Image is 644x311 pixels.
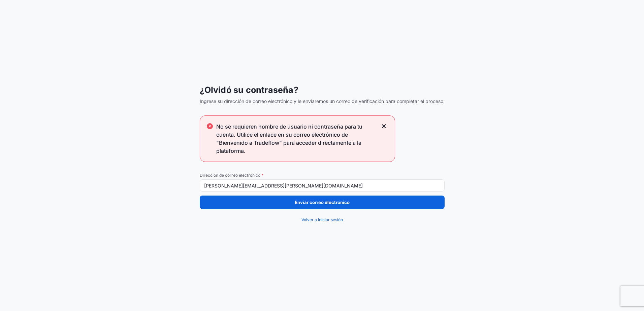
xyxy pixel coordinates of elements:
span: Ingrese su dirección de correo electrónico y le enviaremos un correo de verificación para complet... [200,98,445,105]
span: No se requieren nombre de usuario ni contraseña para tu cuenta. Utilice el enlace en su correo el... [216,123,378,155]
font: Dirección de correo electrónico [200,173,260,178]
a: Volver a Iniciar sesión [200,213,445,227]
button: Enviar correo electrónico [200,196,445,209]
input: example@gmail.com [200,179,445,192]
p: Enviar correo electrónico [295,199,350,206]
span: ¿Olvidó su contraseña? [200,84,445,95]
span: Volver a Iniciar sesión [301,216,343,223]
